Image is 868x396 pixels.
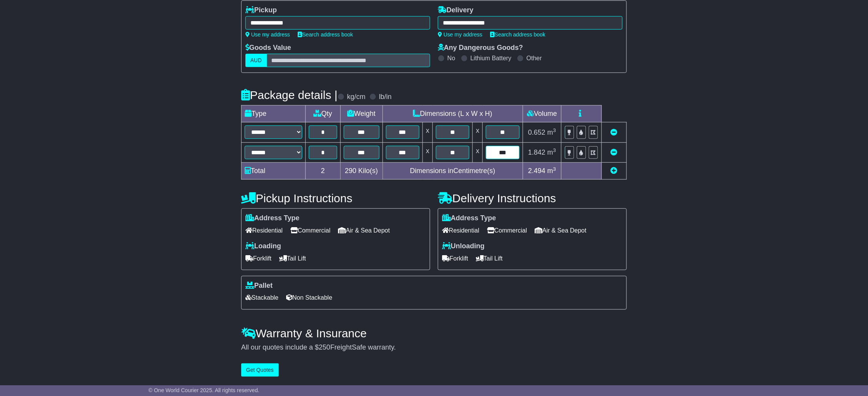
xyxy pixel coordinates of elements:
a: Remove this item [611,129,618,136]
label: Unloading [442,242,485,251]
span: 250 [319,343,330,351]
span: 2.494 [528,167,545,175]
span: Residential [442,224,479,236]
td: Dimensions (L x W x H) [383,106,523,122]
label: Loading [245,242,281,251]
span: Residential [245,224,283,236]
span: Commercial [487,224,527,236]
label: Other [527,54,542,62]
td: x [473,142,483,162]
label: Any Dangerous Goods? [438,44,523,52]
td: Qty [306,106,341,122]
td: Type [242,106,306,122]
a: Add new item [611,167,618,175]
sup: 3 [553,127,556,133]
span: m [547,167,556,175]
label: lb/in [379,93,392,101]
label: Pickup [245,6,277,15]
label: Address Type [442,214,496,223]
div: All our quotes include a $ FreightSafe warranty. [241,343,627,352]
sup: 3 [553,147,556,153]
a: Search address book [490,31,545,38]
td: Dimensions in Centimetre(s) [383,163,523,180]
label: Pallet [245,282,273,290]
span: 0.652 [528,129,545,136]
span: Commercial [290,224,330,236]
td: x [473,122,483,142]
a: Use my address [438,31,482,38]
label: Goods Value [245,44,291,52]
button: Get Quotes [241,363,279,377]
h4: Package details | [241,89,338,101]
label: Address Type [245,214,300,223]
a: Use my address [245,31,290,38]
label: AUD [245,54,267,67]
h4: Warranty & Insurance [241,327,627,340]
td: Weight [340,106,383,122]
span: © One World Courier 2025. All rights reserved. [149,387,260,393]
span: Forklift [245,252,272,264]
span: Forklift [442,252,468,264]
sup: 3 [553,166,556,172]
label: Lithium Battery [470,54,512,62]
label: Delivery [438,6,474,15]
h4: Pickup Instructions [241,192,430,205]
a: Remove this item [611,148,618,156]
span: Air & Sea Depot [338,224,390,236]
span: m [547,129,556,136]
td: x [423,142,433,162]
a: Search address book [298,31,353,38]
td: 2 [306,163,341,180]
span: m [547,148,556,156]
span: Non Stackable [286,292,332,304]
span: 290 [345,167,356,175]
span: Stackable [245,292,278,304]
label: No [447,54,455,62]
td: x [423,122,433,142]
h4: Delivery Instructions [438,192,627,205]
label: kg/cm [347,93,366,101]
span: Air & Sea Depot [535,224,587,236]
span: Tail Lift [476,252,503,264]
td: Volume [523,106,561,122]
span: 1.842 [528,148,545,156]
td: Total [242,163,306,180]
span: Tail Lift [279,252,306,264]
td: Kilo(s) [340,163,383,180]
